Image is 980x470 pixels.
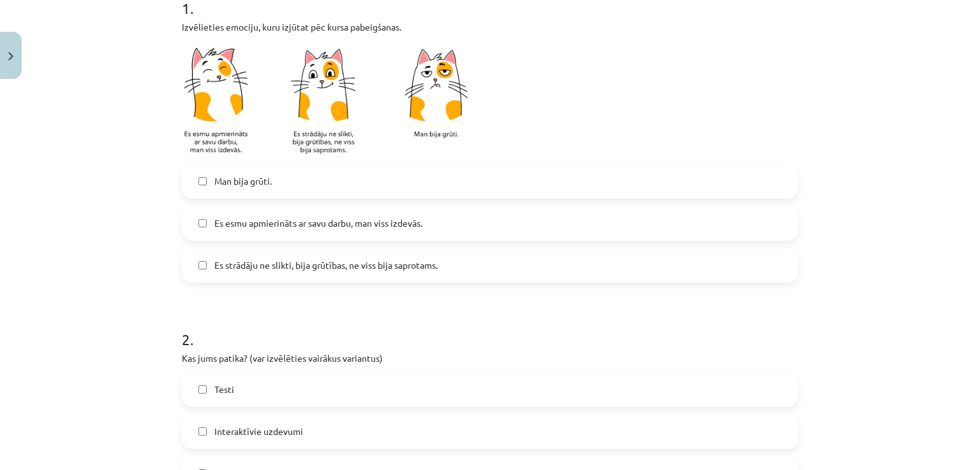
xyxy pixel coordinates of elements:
[214,383,234,396] span: Testi
[214,174,272,188] span: Man bija grūti.
[198,261,207,269] input: Es strādāju ne slikti, bija grūtības, ne viss bija saprotams.
[182,352,798,365] p: Kas jums patika? (var izvēlēties vairākus variantus)
[198,219,207,227] input: Es esmu apmierināts ar savu darbu, man viss izdevās.
[182,308,798,348] h1: 2 .
[198,385,207,394] input: Testi
[8,52,13,61] img: icon-close-lesson-0947bae3869378f0d4975bcd49f059093ad1ed9edebbc8119c70593378902aed.svg
[198,427,207,436] input: Interaktīvie uzdevumi
[198,177,207,185] input: Man bija grūti.
[182,20,798,34] p: Izvēlieties emociju, kuru izjūtat pēc kursa pabeigšanas.
[214,425,303,438] span: Interaktīvie uzdevumi
[214,217,422,230] span: Es esmu apmierināts ar savu darbu, man viss izdevās.
[214,259,438,272] span: Es strādāju ne slikti, bija grūtības, ne viss bija saprotams.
